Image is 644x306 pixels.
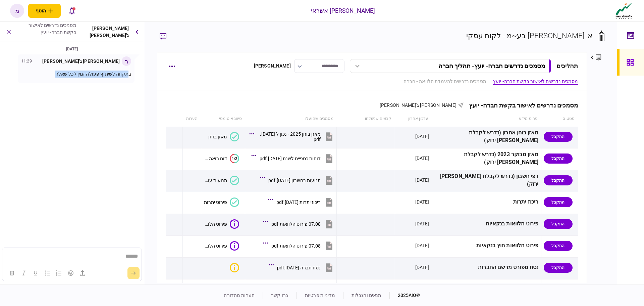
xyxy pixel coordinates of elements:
button: דוחות כספיים לשנת 2024.pdf [253,151,334,166]
div: פירוט הלוואות [204,221,227,227]
div: [DATE] [415,220,429,227]
button: פתח תפריט להוספת לקוח [28,4,61,18]
button: תנועות בחשבון 07.08.25.pdf [262,173,334,188]
div: תהליכים [556,61,578,71]
div: תנועות עובר ושב [204,178,227,183]
th: עדכון אחרון [395,111,432,127]
button: Numbered list [53,268,65,278]
button: מאזן בוחן [208,132,239,141]
div: [DATE] [3,45,141,53]
button: פירוט הלוואות [204,241,239,251]
div: [DATE] [415,155,429,162]
div: התקבל [544,219,573,229]
div: ריכוז יתרות [434,194,539,210]
button: פתח רשימת התראות [65,4,79,18]
div: מסמכים נדרשים לאישור בקשת חברה- יועץ [19,22,76,36]
button: מ [10,4,24,18]
div: [DATE] [415,177,429,183]
div: ריכוז יתרות 07.08.25.pdf [276,200,321,205]
th: מסמכים שהועלו [245,111,337,127]
button: פירוט הלוואות [204,219,239,229]
a: מסמכים נדרשים לאישור בקשת חברה- יועץ [493,78,578,85]
button: Emojis [65,268,76,278]
div: [DATE] [415,242,429,249]
button: Underline [30,268,41,278]
div: 07.08 פירוט הלוואות.pdf [271,221,321,227]
button: נסח חברה 14.12.22.pdf [270,260,334,275]
div: פירוט הלוואות בנקאיות [434,216,539,231]
div: ר [122,56,131,66]
div: דוחות כספיים לשנת 2024.pdf [260,156,321,161]
button: איכות לא מספקת [227,263,239,272]
th: קבצים שנשלחו [337,111,395,127]
div: [DATE] [415,264,429,271]
button: מאזן בוחן 2025 - נכון ל 30.06.25.pdf [251,129,334,144]
div: מסמכים נדרשים לאישור בקשת חברה- יועץ [464,102,578,109]
a: מסמכים נדרשים להעמדת הלוואה - חברה [404,78,486,85]
a: תנאים והגבלות [352,293,381,298]
div: [PERSON_NAME] ג'[PERSON_NAME] [42,58,120,65]
div: [PERSON_NAME] אשראי [311,6,375,15]
div: מסמכים נדרשים חברה- יועץ - תהליך חברה [438,62,545,70]
button: מסמכים נדרשים חברה- יועץ- תהליך חברה [350,59,551,73]
div: 07.08 פירוט הלוואות.pdf [271,243,321,249]
div: [DATE] [415,133,429,140]
button: 1/2דוח רואה חשבון [204,154,239,163]
div: פירוט הלוואות [204,243,227,249]
th: סטטוס [541,111,578,127]
a: הערות מהדורה [224,293,255,298]
div: התקבל [544,132,573,142]
div: דפי חשבון (נדרש לקבלת [PERSON_NAME] ירוק) [434,173,539,188]
div: דוח רואה חשבון [204,156,227,161]
button: Italic [18,268,30,278]
span: [PERSON_NAME] ג'[PERSON_NAME] [380,102,457,108]
button: פירוט יתרות [204,198,239,207]
a: צרו קשר [271,293,288,298]
div: תעודת התאגדות [434,282,539,297]
div: א. [PERSON_NAME] בע~מ - לקוח עסקי [466,30,593,41]
button: ריכוז יתרות 07.08.25.pdf [270,194,334,210]
text: 1/2 [232,156,237,161]
div: מאזן בוחן [208,134,227,139]
div: פירוט יתרות [204,200,227,205]
div: התקבל [544,241,573,251]
div: התקבל [544,263,573,273]
div: תנועות בחשבון 07.08.25.pdf [268,178,321,183]
p: בתקווה לשיתוף פעולה זמין לכל שאלה [21,71,131,78]
div: פירוט הלוואות חוץ בנקאיות [434,238,539,253]
button: תנועות עובר ושב [204,176,239,185]
iframe: Rich Text Area [2,248,141,265]
div: [PERSON_NAME] ג'[PERSON_NAME] [76,22,129,42]
div: מאזן מבוקר 2023 (נדרש לקבלת [PERSON_NAME] ירוק) [434,151,539,166]
div: מאזן בוחן אחרון (נדרש לקבלת [PERSON_NAME] ירוק) [434,129,539,144]
a: מדיניות פרטיות [305,293,335,298]
div: איכות לא מספקת [230,263,239,272]
div: התקבל [544,175,573,185]
div: נסח מפורט מרשם החברות [434,260,539,275]
div: מאזן בוחן 2025 - נכון ל 30.06.25.pdf [258,131,321,142]
div: נסח חברה 14.12.22.pdf [277,265,321,270]
div: © 2025 AIO [389,292,420,299]
th: פריט מידע [432,111,541,127]
button: 07.08 פירוט הלוואות.pdf [265,238,334,253]
th: סיווג אוטומטי [201,111,245,127]
img: client company logo [614,2,634,19]
button: 07.08 פירוט הלוואות.pdf [265,216,334,231]
button: תקנות ההתאגדות.pdf [271,282,334,297]
div: 11:29 [21,58,32,64]
div: [DATE] [415,199,429,205]
div: [PERSON_NAME] [254,62,291,70]
button: Bold [6,268,18,278]
th: הערות [183,111,201,127]
button: Bullet list [42,268,53,278]
div: התקבל [544,154,573,164]
div: התקבל [544,197,573,207]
